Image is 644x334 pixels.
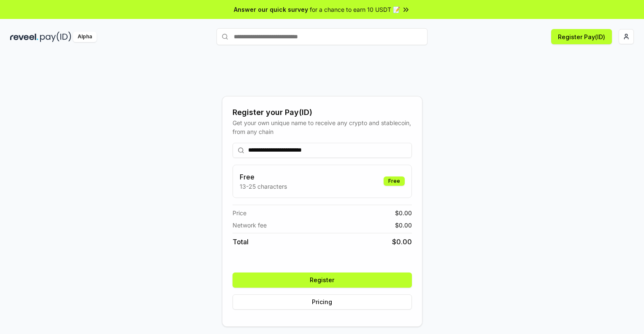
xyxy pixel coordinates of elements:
[40,32,71,42] img: pay_id
[233,273,412,288] button: Register
[240,182,287,191] p: 13-25 characters
[551,29,612,44] button: Register Pay(ID)
[233,208,246,217] span: Price
[310,5,400,14] span: for a chance to earn 10 USDT 📝
[233,107,412,118] div: Register your Pay(ID)
[233,237,249,247] span: Total
[233,294,412,310] button: Pricing
[233,118,412,136] div: Get your own unique name to receive any crypto and stablecoin, from any chain
[395,208,412,217] span: $ 0.00
[73,32,97,42] div: Alpha
[233,221,267,230] span: Network fee
[384,176,405,186] div: Free
[240,172,287,182] h3: Free
[234,5,308,14] span: Answer our quick survey
[392,237,412,247] span: $ 0.00
[395,221,412,230] span: $ 0.00
[10,32,38,42] img: reveel_dark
